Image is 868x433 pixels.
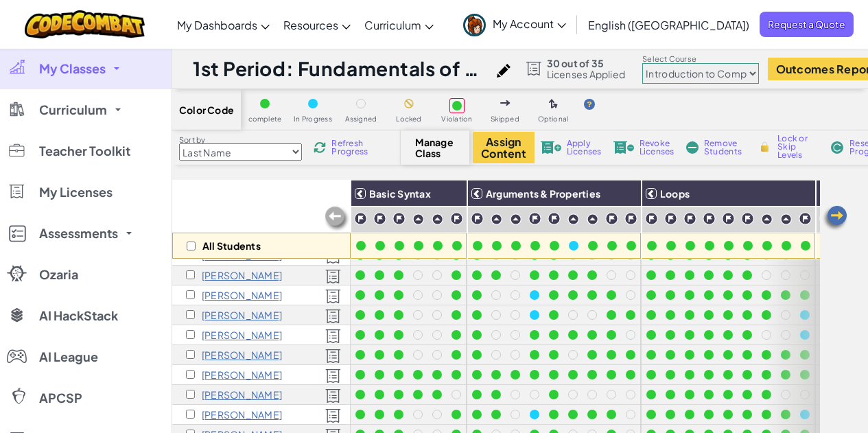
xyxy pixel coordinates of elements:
img: Licensed [325,408,341,423]
img: CodeCombat logo [25,10,145,38]
h1: 1st Period: Fundamentals of Computer Science [193,56,490,82]
img: IconChallengeLevel.svg [605,212,618,225]
img: IconChallengeLevel.svg [354,212,367,225]
img: IconOptionalLevel.svg [549,99,558,110]
span: Teacher Toolkit [39,145,130,157]
img: IconChallengeLevel.svg [664,212,677,225]
span: Resources [283,18,338,32]
p: Connor Jones [202,290,282,301]
span: Revoke Licenses [640,139,675,156]
span: 30 out of 35 [547,58,626,69]
label: Sort by [179,134,302,145]
img: IconChallengeLevel.svg [450,212,463,225]
img: IconChallengeLevel.svg [799,212,812,225]
img: IconChallengeLevel.svg [624,212,637,225]
p: Joshua Mozingo [202,329,282,340]
span: My Classes [39,62,106,75]
img: IconChallengeLevel.svg [471,212,484,225]
img: IconLock.svg [758,141,772,153]
img: avatar [463,14,486,36]
img: IconPracticeLevel.svg [567,213,579,225]
img: IconPracticeLevel.svg [780,213,792,225]
span: complete [248,115,282,123]
span: Apply Licenses [567,139,602,156]
img: Licensed [325,269,341,284]
img: IconChallengeLevel.svg [683,212,696,225]
span: Curriculum [39,104,107,116]
img: IconChallengeLevel.svg [373,212,386,225]
span: Skipped [491,115,519,123]
img: IconPracticeLevel.svg [587,213,598,225]
a: English ([GEOGRAPHIC_DATA]) [581,6,756,43]
img: IconChallengeLevel.svg [548,212,561,225]
span: In Progress [294,115,332,123]
img: IconChallengeLevel.svg [645,212,658,225]
img: IconLicenseApply.svg [541,141,561,154]
img: IconPracticeLevel.svg [432,213,443,225]
p: Jayden Hibbard [202,270,282,281]
button: Assign Content [473,132,535,163]
p: All Students [202,240,261,251]
span: Violation [441,115,472,123]
span: My Account [493,16,566,31]
img: IconHint.svg [584,99,595,110]
span: Arguments & Properties [486,187,600,200]
p: Zoe Ready [202,369,282,380]
img: Licensed [325,309,341,324]
p: Trenton Reppond [202,389,282,400]
a: Resources [277,6,357,43]
img: Arrow_Left_Inactive.png [323,205,351,233]
img: IconChallengeLevel.svg [528,212,541,225]
span: Color Code [179,104,234,115]
img: IconChallengeLevel.svg [741,212,754,225]
img: IconChallengeLevel.svg [722,212,735,225]
p: Ethan Lee [202,309,282,320]
a: My Dashboards [170,6,277,43]
span: Remove Students [704,139,745,156]
img: iconPencil.svg [497,64,511,78]
img: Arrow_Left.png [821,204,849,232]
a: My Account [456,3,573,46]
img: IconPracticeLevel.svg [491,213,502,225]
span: Curriculum [364,18,421,32]
img: IconReload.svg [314,141,326,154]
label: Select Course [642,54,759,65]
img: Licensed [325,349,341,364]
img: IconPracticeLevel.svg [761,213,773,225]
span: English ([GEOGRAPHIC_DATA]) [588,18,749,32]
img: IconPracticeLevel.svg [412,213,424,225]
img: IconChallengeLevel.svg [703,212,716,225]
span: Optional [538,115,569,123]
span: Manage Class [415,137,456,159]
span: Lock or Skip Levels [777,134,818,159]
img: Licensed [325,329,341,344]
img: IconSkippedLevel.svg [500,100,511,106]
span: Ozaria [39,268,78,281]
a: Request a Quote [760,12,854,37]
span: AI HackStack [39,309,118,322]
span: Refresh Progress [331,139,374,156]
img: Licensed [325,368,341,384]
img: Licensed [325,388,341,403]
img: IconReset.svg [830,141,844,154]
img: IconChallengeLevel.svg [819,212,832,225]
p: Skylar Richards [202,409,282,420]
img: IconChallengeLevel.svg [392,212,406,225]
img: IconPracticeLevel.svg [510,213,521,225]
span: AI League [39,351,98,363]
span: Licenses Applied [547,69,626,80]
span: Locked [396,115,421,123]
span: Loops [660,187,690,200]
span: Assessments [39,227,118,239]
img: IconRemoveStudents.svg [686,141,699,154]
img: Licensed [325,289,341,304]
span: My Dashboards [177,18,257,32]
span: My Licenses [39,186,113,198]
span: Basic Syntax [369,187,431,200]
span: Assigned [345,115,377,123]
a: Curriculum [357,6,441,43]
p: Cameron Pelton [202,349,282,360]
img: IconLicenseRevoke.svg [613,141,634,154]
